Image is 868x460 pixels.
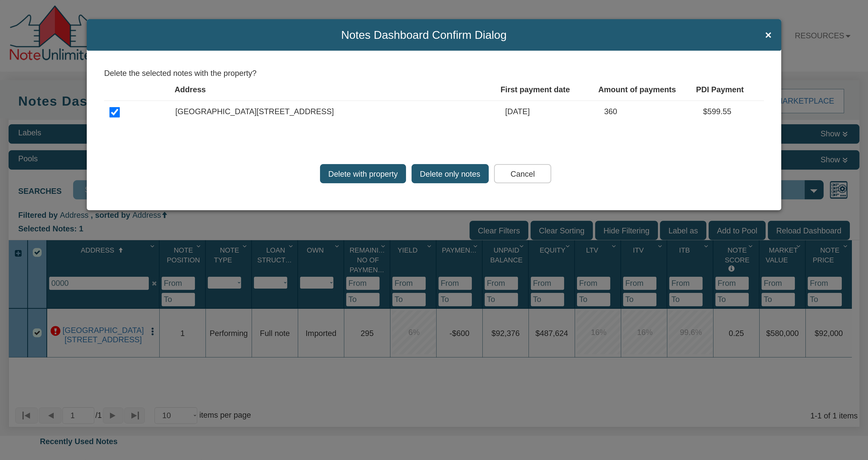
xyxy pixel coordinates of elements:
div: Delete the selected notes with the property? [104,68,764,79]
th: Address [169,79,495,101]
th: Amount of payments [593,79,691,101]
td: [GEOGRAPHIC_DATA][STREET_ADDRESS] [170,101,500,126]
td: 360 [599,101,698,126]
th: First payment date [495,79,593,101]
span: Notes Dashboard Confirm Dialog [96,29,751,41]
td: [DATE] [500,101,599,126]
input: Delete only notes [412,164,489,183]
th: PDI Payment [691,79,756,101]
input: Delete with property [320,164,406,183]
input: Cancel [494,164,551,183]
td: $599.55 [698,101,764,126]
span: × [765,29,772,41]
